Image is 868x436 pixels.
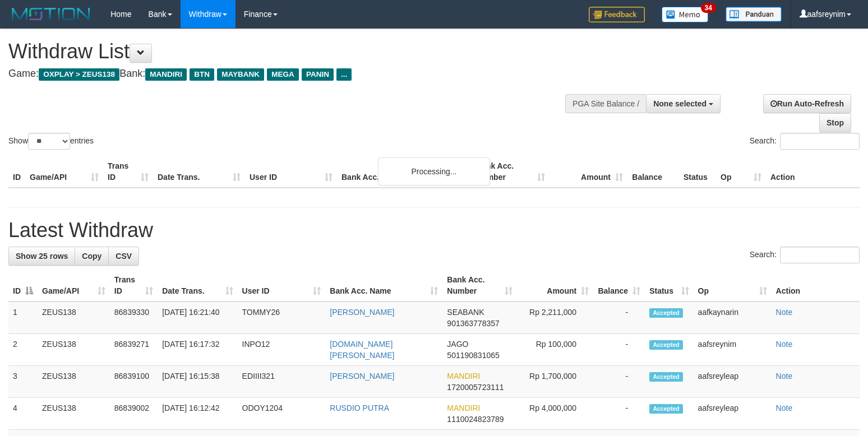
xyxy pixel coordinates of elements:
th: Bank Acc. Number: activate to sort column ascending [442,270,517,302]
td: 3 [8,366,38,398]
span: MANDIRI [145,68,187,81]
span: CSV [116,252,132,261]
th: Trans ID: activate to sort column ascending [110,270,158,302]
td: ODOY1204 [238,398,326,430]
td: - [593,302,645,334]
a: Stop [819,113,851,132]
label: Search: [750,247,860,263]
td: - [593,398,645,430]
th: Action [766,156,860,188]
img: Button%20Memo.svg [662,7,709,22]
td: EDIIII321 [238,366,326,398]
td: 86839002 [110,398,158,430]
label: Search: [750,133,860,150]
a: Note [776,308,793,317]
span: None selected [653,99,707,108]
td: ZEUS138 [38,398,110,430]
span: Accepted [649,404,683,414]
td: 86839271 [110,334,158,366]
span: PANIN [302,68,334,81]
td: 4 [8,398,38,430]
td: ZEUS138 [38,334,110,366]
span: Accepted [649,372,683,382]
td: aafkaynarin [694,302,772,334]
td: [DATE] 16:12:42 [158,398,237,430]
h1: Latest Withdraw [8,219,860,242]
span: BTN [190,68,214,81]
input: Search: [780,133,860,150]
span: Copy 501190831065 to clipboard [447,351,499,360]
td: - [593,334,645,366]
td: INPO12 [238,334,326,366]
th: Status [679,156,716,188]
td: aafsreynim [694,334,772,366]
td: 2 [8,334,38,366]
td: 1 [8,302,38,334]
th: Balance: activate to sort column ascending [593,270,645,302]
span: OXPLAY > ZEUS138 [39,68,119,81]
span: MAYBANK [217,68,264,81]
th: ID: activate to sort column descending [8,270,38,302]
td: Rp 2,211,000 [517,302,593,334]
span: SEABANK [447,308,484,317]
a: [PERSON_NAME] [330,308,394,317]
th: User ID [245,156,337,188]
span: Show 25 rows [16,252,68,261]
a: RUSDIO PUTRA [330,403,389,412]
th: Bank Acc. Name: activate to sort column ascending [325,270,442,302]
label: Show entries [8,133,94,150]
img: panduan.png [726,7,782,22]
img: Feedback.jpg [589,7,645,22]
th: Game/API: activate to sort column ascending [38,270,110,302]
td: Rp 100,000 [517,334,593,366]
th: Date Trans.: activate to sort column ascending [158,270,237,302]
span: Copy 1720005723111 to clipboard [447,383,504,392]
a: Show 25 rows [8,247,75,266]
span: Accepted [649,340,683,350]
div: PGA Site Balance / [565,94,646,113]
td: ZEUS138 [38,302,110,334]
td: [DATE] 16:17:32 [158,334,237,366]
th: Trans ID [103,156,153,188]
span: ... [336,68,352,81]
h1: Withdraw List [8,40,567,63]
div: Processing... [378,157,490,185]
a: Note [776,403,793,412]
td: TOMMY26 [238,302,326,334]
td: Rp 1,700,000 [517,366,593,398]
h4: Game: Bank: [8,68,567,80]
span: Copy 901363778357 to clipboard [447,319,499,328]
th: Status: activate to sort column ascending [645,270,693,302]
span: MANDIRI [447,372,480,381]
span: Copy 1110024823789 to clipboard [447,415,504,424]
th: Bank Acc. Name [337,156,472,188]
span: MEGA [267,68,299,81]
a: [DOMAIN_NAME][PERSON_NAME] [330,340,394,360]
th: Balance [627,156,679,188]
select: Showentries [28,133,70,150]
th: Date Trans. [153,156,245,188]
td: 86839330 [110,302,158,334]
th: Bank Acc. Number [472,156,550,188]
span: Accepted [649,308,683,318]
th: Amount [550,156,627,188]
td: [DATE] 16:15:38 [158,366,237,398]
th: ID [8,156,25,188]
th: Op [716,156,766,188]
span: 34 [701,3,716,13]
a: Note [776,340,793,349]
td: aafsreyleap [694,398,772,430]
input: Search: [780,247,860,263]
th: Amount: activate to sort column ascending [517,270,593,302]
td: [DATE] 16:21:40 [158,302,237,334]
a: Copy [75,247,109,266]
td: - [593,366,645,398]
th: Op: activate to sort column ascending [694,270,772,302]
th: Game/API [25,156,103,188]
img: MOTION_logo.png [8,6,94,22]
span: MANDIRI [447,403,480,412]
span: JAGO [447,340,468,349]
th: User ID: activate to sort column ascending [238,270,326,302]
td: 86839100 [110,366,158,398]
a: Note [776,372,793,381]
